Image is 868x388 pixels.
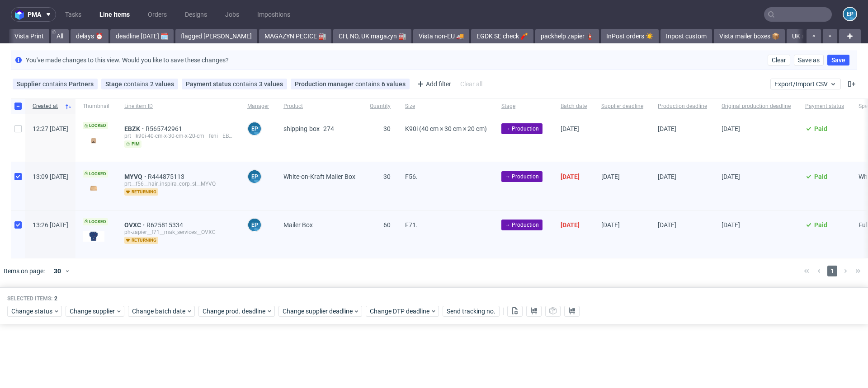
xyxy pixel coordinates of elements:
[827,266,837,276] span: 1
[505,173,539,181] span: → Production
[658,221,676,229] span: [DATE]
[203,307,266,316] span: Change prod. deadline
[660,29,712,43] a: Inpost custom
[83,122,108,129] span: Locked
[722,125,740,132] span: [DATE]
[658,103,707,110] span: Production deadline
[11,307,53,316] span: Change status
[124,188,158,196] span: returning
[26,56,229,65] p: You've made changes to this view. Would you like to save these changes?
[283,103,355,110] span: Product
[54,295,57,302] span: 2
[124,229,233,236] div: ph-zapier__f71__mak_services__OVXC
[798,57,820,63] span: Save as
[787,29,841,43] a: UK strip bug 👹
[805,103,844,110] span: Payment status
[714,29,785,43] a: Vista mailer boxes 📦
[405,125,487,132] span: K90i (40 cm × 30 cm × 20 cm)
[11,7,56,22] button: pma
[831,57,845,63] span: Save
[150,80,174,88] div: 2 values
[83,103,110,110] span: Thumbnail
[124,140,142,148] span: pim
[561,221,580,229] span: [DATE]
[247,103,269,110] span: Manager
[827,55,849,65] button: Save
[83,231,104,242] img: data
[248,170,261,183] figcaption: EP
[794,55,824,65] button: Save as
[295,80,355,88] span: Production manager
[601,125,643,151] span: -
[561,125,579,132] span: [DATE]
[33,173,68,180] span: 13:09 [DATE]
[283,221,313,229] span: Mailer Box
[142,7,172,22] a: Orders
[768,55,790,65] button: Clear
[443,306,500,317] button: Send tracking no.
[28,11,41,18] span: pma
[248,122,261,135] figcaption: EP
[83,182,104,194] img: version_two_editor_design
[146,221,185,229] a: R625815334
[505,221,539,229] span: → Production
[814,221,827,229] span: Paid
[83,170,108,178] span: Locked
[458,78,484,90] div: Clear all
[124,173,148,180] span: MYVQ
[124,125,146,132] a: EBZK
[283,307,353,316] span: Change supplier deadline
[658,125,676,132] span: [DATE]
[505,125,539,133] span: → Production
[413,29,469,43] a: Vista non-EU 🚚
[814,173,827,180] span: Paid
[4,266,45,276] span: Items on page:
[772,57,786,63] span: Clear
[15,9,28,20] img: logo
[124,80,150,88] span: contains
[233,80,259,88] span: contains
[110,29,174,43] a: deadline [DATE] 🗓️
[722,221,740,229] span: [DATE]
[48,265,65,277] div: 30
[370,307,430,316] span: Change DTP deadline
[283,125,334,132] span: shipping-box--274
[132,307,186,316] span: Change batch date
[33,125,68,132] span: 12:27 [DATE]
[405,221,418,229] span: F71.
[770,79,841,89] button: Export/Import CSV
[175,29,257,43] a: flagged [PERSON_NAME]
[70,307,116,316] span: Change supplier
[283,173,355,180] span: White-on-Kraft Mailer Box
[83,218,108,225] span: Locked
[383,221,391,229] span: 60
[814,125,827,132] span: Paid
[252,7,296,22] a: Impositions
[601,221,620,229] span: [DATE]
[146,125,184,132] a: R565742961
[9,29,49,43] a: Vista Print
[71,29,108,43] a: delays ⏰
[179,7,212,22] a: Designs
[105,80,124,88] span: Stage
[42,80,69,88] span: contains
[148,173,186,180] a: R444875113
[535,29,599,43] a: packhelp zapier 🧯
[658,173,676,180] span: [DATE]
[447,308,495,314] span: Send tracking no.
[601,103,643,110] span: Supplier deadline
[501,103,546,110] span: Stage
[722,103,791,110] span: Original production deadline
[60,7,87,22] a: Tasks
[248,219,261,231] figcaption: EP
[124,221,146,229] a: OVXC
[383,125,391,132] span: 30
[382,80,406,88] div: 6 values
[124,132,233,140] div: prt__k90i-40-cm-x-30-cm-x-20-cm__feni__EBZK
[774,80,837,88] span: Export/Import CSV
